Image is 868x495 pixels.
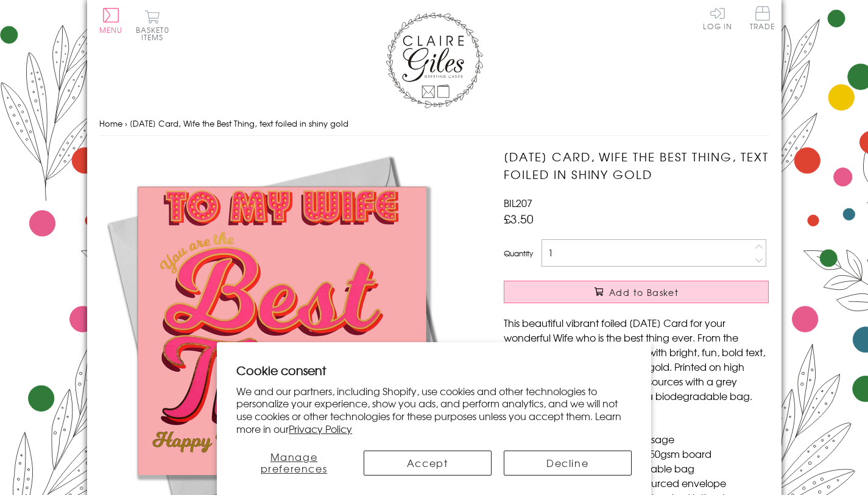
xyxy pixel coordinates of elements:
[136,10,169,41] button: Basket0 items
[125,118,127,129] span: ›
[261,449,328,476] span: Manage preferences
[99,8,123,33] button: Menu
[504,210,534,227] span: £3.50
[364,451,492,476] button: Accept
[386,12,483,108] img: Claire Giles Greetings Cards
[750,6,775,30] span: Trade
[99,111,769,136] nav: breadcrumbs
[236,451,351,476] button: Manage preferences
[750,6,775,32] a: Trade
[236,385,632,435] p: We and our partners, including Shopify, use cookies and other technologies to personalize your ex...
[504,148,769,183] h1: [DATE] Card, Wife the Best Thing, text foiled in shiny gold
[99,118,122,129] a: Home
[130,118,348,129] span: [DATE] Card, Wife the Best Thing, text foiled in shiny gold
[504,281,769,303] button: Add to Basket
[504,195,532,210] span: BIL207
[99,24,123,35] span: Menu
[504,315,769,403] p: This beautiful vibrant foiled [DATE] Card for your wonderful Wife who is the best thing ever. Fro...
[703,6,732,30] a: Log In
[504,451,632,476] button: Decline
[289,421,352,436] a: Privacy Policy
[609,286,679,298] span: Add to Basket
[141,24,169,43] span: 0 items
[504,248,533,259] label: Quantity
[236,362,632,379] h2: Cookie consent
